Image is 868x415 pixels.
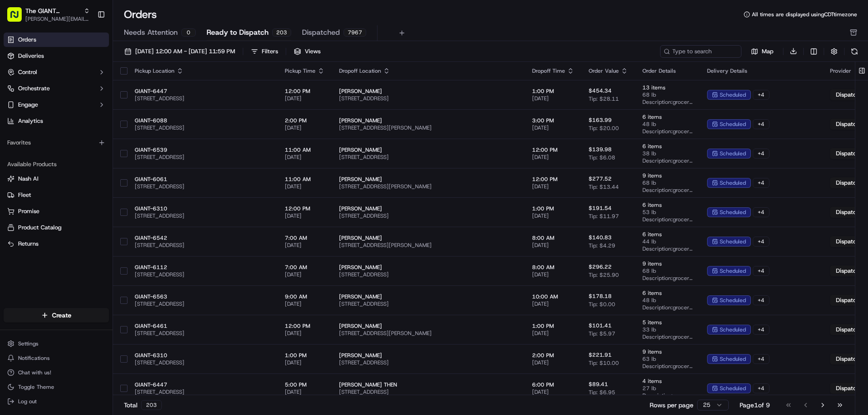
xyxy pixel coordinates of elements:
[740,401,770,410] div: Page 1 of 9
[31,86,148,95] div: Start new chat
[720,150,746,157] span: scheduled
[135,95,270,102] span: [STREET_ADDRESS]
[642,304,693,311] span: Description: grocery bags
[532,322,574,330] span: 1:00 PM
[762,47,774,56] span: Map
[285,234,325,242] span: 7:00 AM
[532,183,574,190] span: [DATE]
[4,81,109,96] button: Orchestrate
[4,352,109,364] button: Notifications
[642,333,693,340] span: Description: grocery bags
[753,295,769,305] div: + 4
[589,95,619,103] span: Tip: $28.11
[589,381,608,388] span: $89.41
[285,124,325,131] span: [DATE]
[830,295,865,306] button: Dispatch
[830,119,865,130] button: Dispatch
[18,68,37,76] span: Control
[90,153,109,160] span: Pylon
[4,308,109,322] button: Create
[642,363,693,370] span: Description: grocery bags
[589,293,612,300] span: $178.18
[642,392,693,399] span: Description: grocery bags
[532,176,574,183] span: 12:00 PM
[4,49,109,63] a: Deliveries
[135,300,270,308] span: [STREET_ADDRESS]
[589,301,615,308] span: Tip: $0.00
[589,213,619,220] span: Tip: $11.97
[285,154,325,161] span: [DATE]
[642,289,693,297] span: 6 items
[707,67,816,75] div: Delivery Details
[642,179,693,187] span: 68 lb
[305,47,321,56] span: Views
[532,95,574,102] span: [DATE]
[4,395,109,408] button: Log out
[124,7,157,22] h1: Orders
[4,381,109,393] button: Toggle Theme
[642,297,693,304] span: 48 lb
[532,264,574,271] span: 8:00 AM
[589,351,612,359] span: $221.91
[18,340,38,347] span: Settings
[339,300,518,308] span: [STREET_ADDRESS]
[290,45,325,58] button: Views
[753,237,769,247] div: + 4
[4,220,109,235] button: Product Catalog
[285,117,325,124] span: 2:00 PM
[135,124,270,131] span: [STREET_ADDRESS]
[532,234,574,242] span: 8:00 AM
[339,293,518,300] span: [PERSON_NAME]
[753,119,769,129] div: + 4
[285,205,325,212] span: 12:00 PM
[339,124,518,131] span: [STREET_ADDRESS][PERSON_NAME]
[154,89,165,100] button: Start new chat
[18,175,38,183] span: Nash AI
[642,245,693,252] span: Description: grocery bags
[532,67,574,75] div: Dropoff Time
[720,121,746,128] span: scheduled
[589,263,612,270] span: $296.22
[339,88,518,95] span: [PERSON_NAME]
[18,84,50,93] span: Orchestrate
[247,45,282,58] button: Filters
[18,36,36,44] span: Orders
[642,143,693,150] span: 6 items
[532,242,574,249] span: [DATE]
[589,242,615,249] span: Tip: $4.29
[135,176,270,183] span: GIANT-6061
[720,179,746,187] span: scheduled
[4,188,109,202] button: Fleet
[285,388,325,396] span: [DATE]
[302,27,340,38] span: Dispatched
[135,381,270,388] span: GIANT-6447
[589,87,612,94] span: $454.34
[642,385,693,392] span: 27 lb
[339,388,518,396] span: [STREET_ADDRESS]
[650,401,693,410] p: Rows per page
[76,132,84,139] div: 💻
[589,359,619,367] span: Tip: $10.00
[207,27,269,38] span: Ready to Dispatch
[339,234,518,242] span: [PERSON_NAME]
[532,146,574,154] span: 12:00 PM
[753,266,769,276] div: + 4
[4,114,109,128] a: Analytics
[7,224,105,232] a: Product Catalog
[589,330,615,337] span: Tip: $5.97
[285,88,325,95] span: 12:00 PM
[589,125,619,132] span: Tip: $20.00
[18,52,44,60] span: Deliveries
[642,67,693,75] div: Order Details
[4,172,109,186] button: Nash AI
[642,113,693,121] span: 6 items
[642,84,693,91] span: 13 items
[4,157,109,172] div: Available Products
[339,205,518,212] span: [PERSON_NAME]
[642,378,693,385] span: 4 items
[9,36,165,51] p: Welcome 👋
[720,297,746,304] span: scheduled
[642,326,693,333] span: 33 lb
[124,400,162,410] div: Total
[135,359,270,366] span: [STREET_ADDRESS]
